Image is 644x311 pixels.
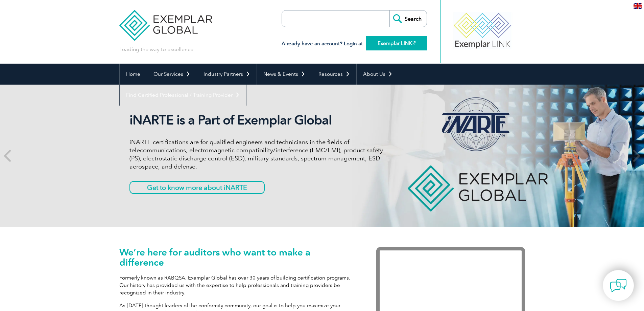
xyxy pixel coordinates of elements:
[610,277,627,294] img: contact-chat.png
[129,112,383,128] h2: iNARTE is a Part of Exemplar Global
[147,64,197,85] a: Our Services
[412,41,415,45] img: open_square.png
[634,3,642,9] img: en
[389,10,427,27] input: Search
[119,274,356,296] p: Formerly known as RABQSA, Exemplar Global has over 30 years of building certification programs. O...
[129,138,383,171] p: iNARTE certifications are for qualified engineers and technicians in the fields of telecommunicat...
[282,40,427,48] h3: Already have an account? Login at
[257,64,312,85] a: News & Events
[119,247,356,267] h1: We’re here for auditors who want to make a difference
[119,46,193,53] p: Leading the way to excellence
[129,181,265,194] a: Get to know more about iNARTE
[357,64,399,85] a: About Us
[366,36,427,50] a: Exemplar LINK
[197,64,257,85] a: Industry Partners
[120,64,147,85] a: Home
[120,85,246,106] a: Find Certified Professional / Training Provider
[312,64,356,85] a: Resources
